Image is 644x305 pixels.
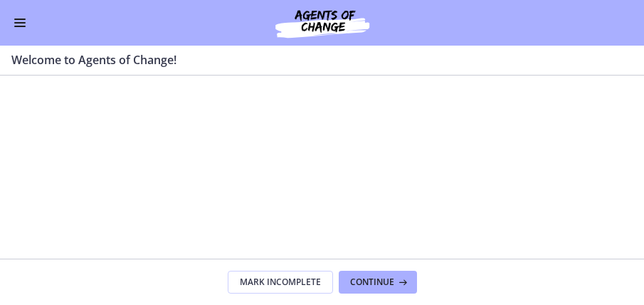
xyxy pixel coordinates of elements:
button: Continue [339,271,417,294]
button: Mark Incomplete [228,271,333,294]
span: Continue [350,276,394,288]
img: Agents of Change [237,6,408,40]
button: Enable menu [11,14,28,31]
h3: Welcome to Agents of Change! [11,51,616,68]
span: Mark Incomplete [240,276,321,288]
